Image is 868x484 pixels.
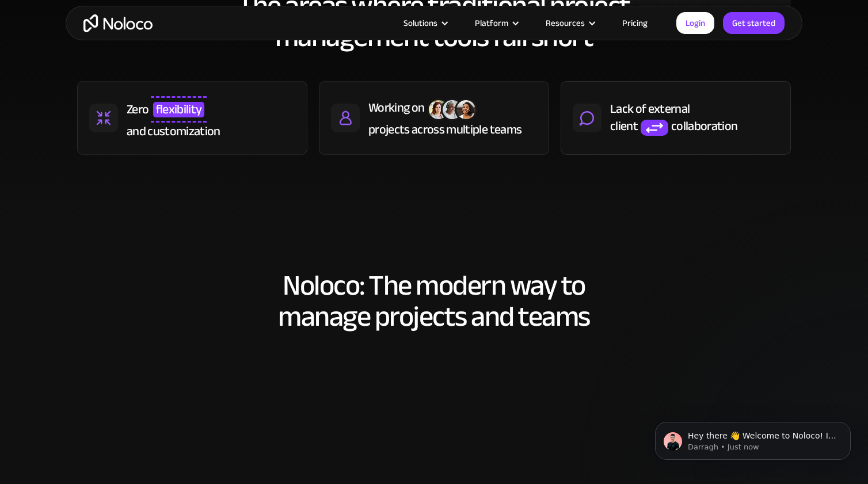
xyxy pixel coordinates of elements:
a: Login [676,12,714,34]
div: and customization [127,123,220,140]
div: Solutions [403,16,437,31]
div: Zero [127,101,149,118]
div: Resources [531,16,608,31]
div: Platform [460,16,531,31]
div: Lack of external [610,100,779,117]
a: home [83,14,153,32]
div: Resources [546,16,585,31]
a: Pricing [608,16,662,31]
div: client [610,117,638,135]
div: Working on [368,99,424,116]
div: Solutions [389,16,460,31]
div: collaboration [671,117,737,135]
span: flexibility [153,102,205,117]
div: Platform [475,16,508,31]
a: Get started [723,12,785,34]
div: projects across multiple teams [368,121,521,138]
iframe: Intercom notifications message [638,398,868,478]
h2: Noloco: The modern way to manage projects and teams [77,270,791,332]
